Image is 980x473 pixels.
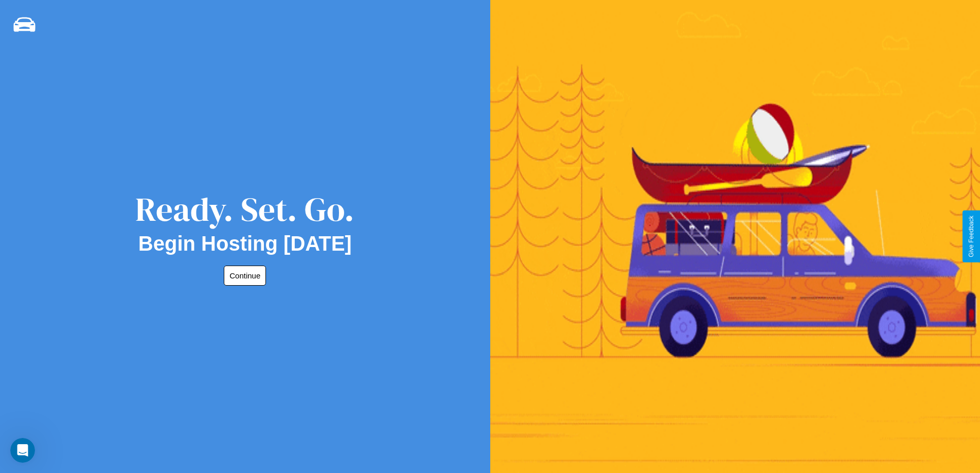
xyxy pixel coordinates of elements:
div: Give Feedback [968,216,975,257]
button: Continue [224,266,266,286]
div: Ready. Set. Go. [135,186,354,232]
iframe: Intercom live chat [10,438,35,463]
h2: Begin Hosting [DATE] [138,232,352,255]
